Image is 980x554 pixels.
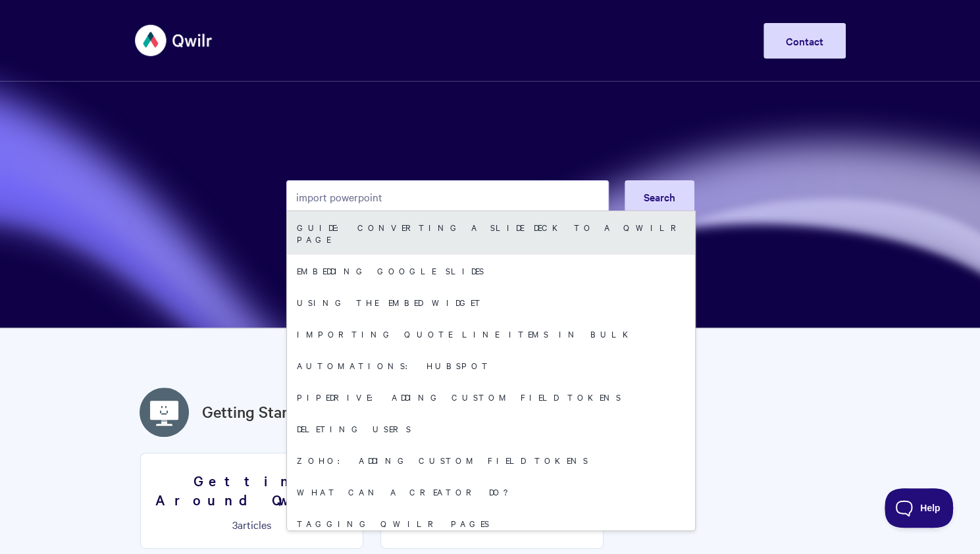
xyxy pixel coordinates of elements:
[287,211,695,255] a: Guide: Converting a Slide Deck to a Qwilr Page
[885,488,954,528] iframe: Toggle Customer Support
[287,286,695,318] a: Using the Embed Widget
[287,318,695,349] a: Importing quote line items in bulk
[202,400,311,424] a: Getting Started
[287,349,695,381] a: Automations: HubSpot
[625,180,694,213] button: Search
[149,471,355,509] h3: Getting Around Qwilr
[287,413,695,444] a: Deleting users
[232,517,238,532] span: 3
[287,255,695,286] a: Embedding Google Slides
[286,180,609,213] input: Search the knowledge base
[287,476,695,507] a: What can a Creator do?
[135,16,213,65] img: Qwilr Help Center
[287,444,695,476] a: Zoho: Adding Custom Field Tokens
[287,381,695,413] a: Pipedrive: Adding Custom Field Tokens
[644,189,675,204] span: Search
[763,23,846,59] a: Contact
[149,518,355,530] p: articles
[287,507,695,539] a: Tagging Qwilr Pages
[140,453,363,549] a: Getting Around Qwilr 3articles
